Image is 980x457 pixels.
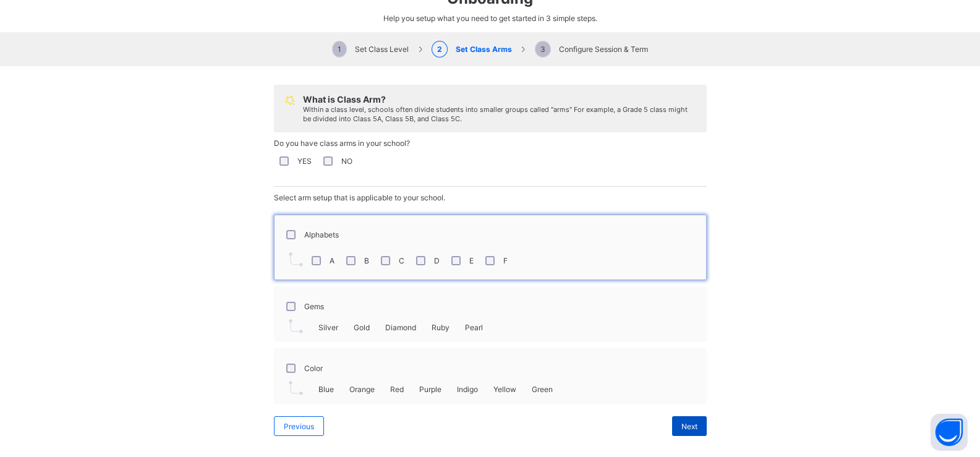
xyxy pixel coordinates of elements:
span: Ruby [432,323,450,332]
label: Alphabets [304,230,339,239]
label: Color [304,364,323,373]
img: pointer.7d5efa4dba55a2dde3e22c45d215a0de.svg [289,319,303,333]
label: D [434,256,440,265]
span: Blue [318,385,334,394]
label: B [364,256,369,265]
span: Gold [354,323,370,332]
span: 1 [332,41,347,58]
span: Purple [419,385,441,394]
span: Set Class Level [332,45,409,54]
label: YES [297,156,312,166]
span: Help you setup what you need to get started in 3 simple steps. [383,14,597,23]
span: Diamond [385,323,416,332]
label: C [399,256,404,265]
img: pointer.7d5efa4dba55a2dde3e22c45d215a0de.svg [289,381,303,395]
span: Pearl [465,323,483,332]
span: Green [532,385,553,394]
span: Previous [284,422,314,431]
span: Within a class level, schools often divide students into smaller groups called "arms" For example... [303,105,688,123]
span: Set Class Arms [432,45,512,54]
span: What is Class Arm? [303,94,386,105]
span: Next [681,422,697,431]
span: Indigo [457,385,478,394]
label: E [469,256,474,265]
label: F [503,256,508,265]
span: Yellow [493,385,516,394]
span: Select arm setup that is applicable to your school. [274,193,445,202]
span: 2 [432,41,448,58]
span: Do you have class arms in your school? [274,139,410,148]
img: pointer.7d5efa4dba55a2dde3e22c45d215a0de.svg [289,252,303,267]
span: Orange [349,385,375,394]
span: Silver [318,323,338,332]
label: NO [341,156,352,166]
span: Configure Session & Term [535,45,648,54]
label: Gems [304,302,324,311]
button: Open asap [931,414,968,451]
span: 3 [535,41,551,58]
span: Red [390,385,404,394]
label: A [330,256,334,265]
